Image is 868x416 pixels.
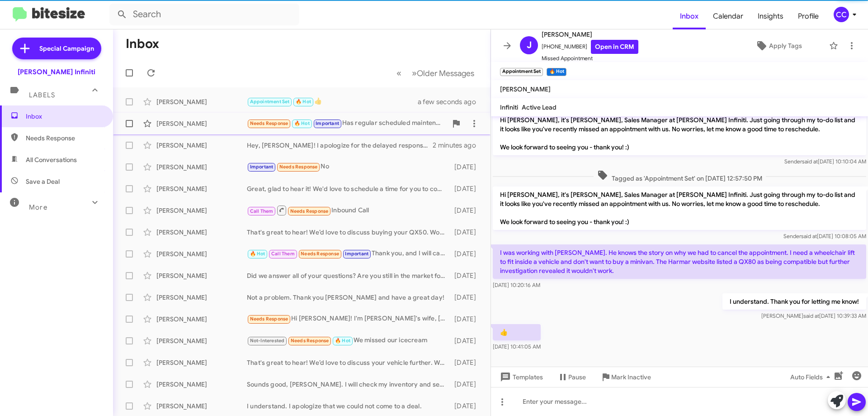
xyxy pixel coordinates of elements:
div: 2 minutes ago [433,141,483,150]
div: Great, glad to hear it! We'd love to schedule a time for you to come in this week and get your ne... [247,184,450,193]
span: Older Messages [417,68,474,78]
div: [DATE] [450,249,483,258]
div: That's great to hear! We’d love to discuss your vehicle further. When would you be available to v... [247,358,450,367]
span: 🔥 Hot [296,99,311,105]
span: Needs Response [26,134,103,143]
div: Did we answer all of your questions? Are you still in the market for a vehicle? [247,271,450,280]
span: Call Them [250,208,274,214]
a: Inbox [673,3,706,29]
span: [PERSON_NAME] [542,29,638,40]
button: Templates [491,369,550,385]
div: CC [834,7,849,22]
span: [DATE] 10:20:16 AM [493,282,540,288]
span: said at [801,233,817,239]
span: Needs Response [301,251,339,257]
span: Needs Response [279,164,318,170]
span: Infiniti [500,103,518,111]
div: [DATE] [450,293,483,302]
div: [PERSON_NAME] [156,315,247,324]
span: Important [345,251,368,257]
div: Hi [PERSON_NAME]! I'm [PERSON_NAME]'s wife, [PERSON_NAME]. Please feel free to reach out to my hu... [247,314,450,324]
span: All Conversations [26,155,77,164]
div: That's great to hear! We’d love to discuss buying your QX50. Would you be open to scheduling an a... [247,228,450,237]
div: [PERSON_NAME] [156,184,247,193]
span: [DATE] 10:41:05 AM [493,343,541,350]
div: [PERSON_NAME] [156,336,247,345]
button: Apply Tags [732,38,825,54]
span: Needs Response [250,120,288,126]
span: said at [803,312,819,319]
span: Missed Appointment [542,54,638,63]
span: 🔥 Hot [250,251,265,257]
div: [DATE] [450,228,483,237]
p: Hi [PERSON_NAME], it's [PERSON_NAME], Sales Manager at [PERSON_NAME] Infiniti. Just going through... [493,186,866,230]
span: Pause [568,369,586,385]
span: More [29,203,47,211]
span: Needs Response [290,208,329,214]
span: Sender [DATE] 10:10:04 AM [784,158,866,165]
span: Sender [DATE] 10:08:05 AM [783,233,866,239]
div: Not a problem. Thank you [PERSON_NAME] and have a great day! [247,293,450,302]
div: [DATE] [450,336,483,345]
button: Mark Inactive [593,369,658,385]
a: Profile [791,3,826,29]
span: 🔥 Hot [294,120,310,126]
div: [DATE] [450,163,483,172]
span: Important [316,120,339,126]
div: Hey, [PERSON_NAME]! I apologize for the delayed response. What did you lease? [247,141,433,150]
a: Calendar [706,3,750,29]
span: » [412,67,417,79]
nav: Page navigation example [392,64,480,82]
button: CC [826,7,858,22]
div: We missed our icecream [247,335,450,346]
p: I understand. Thank you for letting me know! [722,293,866,310]
a: Insights [750,3,791,29]
div: Has regular scheduled maintenance on it. Will be replacing windshield, its covered with my warran... [247,118,447,129]
div: [PERSON_NAME] [156,228,247,237]
span: « [396,67,401,79]
div: [PERSON_NAME] [156,249,247,258]
div: [PERSON_NAME] [156,206,247,215]
h1: Inbox [126,37,159,51]
div: Thank you, and I will call [DATE]. [247,249,450,259]
div: [PERSON_NAME] [156,163,247,172]
input: Search [109,4,299,25]
span: Apply Tags [769,38,802,54]
span: [PHONE_NUMBER] [542,40,638,54]
a: Special Campaign [12,38,101,59]
span: J [527,38,532,53]
p: I was working with [PERSON_NAME]. He knows the story on why we had to cancel the appointment. I n... [493,244,866,279]
div: [DATE] [450,271,483,280]
span: Active Lead [522,103,557,111]
button: Auto Fields [783,369,841,385]
div: [PERSON_NAME] [156,141,247,150]
small: Appointment Set [500,68,543,76]
div: [DATE] [450,315,483,324]
div: [DATE] [450,358,483,367]
p: 👍 [493,324,541,340]
div: [PERSON_NAME] Infiniti [18,67,95,77]
div: [DATE] [450,206,483,215]
span: [PERSON_NAME] [DATE] 10:39:33 AM [761,312,866,319]
span: Special Campaign [39,44,94,53]
div: [PERSON_NAME] [156,402,247,411]
span: Tagged as 'Appointment Set' on [DATE] 12:57:50 PM [594,170,766,183]
span: Needs Response [250,316,288,322]
div: [DATE] [450,184,483,193]
button: Next [406,64,480,82]
div: No [247,162,450,172]
div: [PERSON_NAME] [156,380,247,389]
span: Appointment Set [250,99,290,105]
div: [PERSON_NAME] [156,119,247,128]
span: Mark Inactive [611,369,651,385]
span: Not-Interested [250,338,285,344]
div: Inbound Call [247,205,450,216]
div: [PERSON_NAME] [156,97,247,106]
button: Previous [391,64,407,82]
div: [PERSON_NAME] [156,358,247,367]
div: [DATE] [450,380,483,389]
button: Pause [550,369,593,385]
